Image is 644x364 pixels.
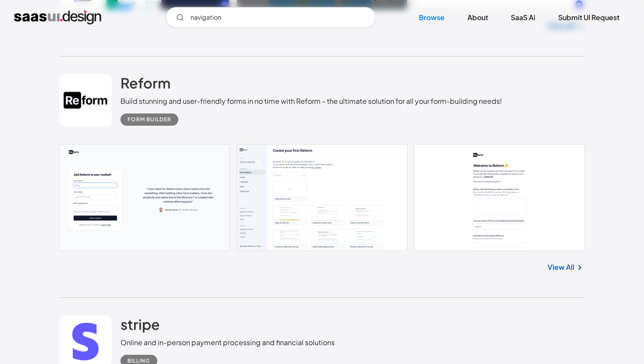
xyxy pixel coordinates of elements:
[120,96,502,106] div: Build stunning and user-friendly forms in no time with Reform - the ultimate solution for all you...
[548,262,574,272] a: View All
[457,8,499,27] a: About
[166,7,376,28] input: Search UI designs you're looking for...
[548,8,630,27] a: Submit UI Request
[120,74,170,96] a: Reform
[408,8,455,27] a: Browse
[500,8,546,27] a: SaaS Ai
[120,315,160,337] a: stripe
[120,74,170,92] h2: Reform
[166,7,376,28] form: Email Form
[127,114,171,125] div: Form Builder
[120,315,160,333] h2: stripe
[14,11,101,25] a: home
[120,337,335,348] div: Online and in-person payment processing and financial solutions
